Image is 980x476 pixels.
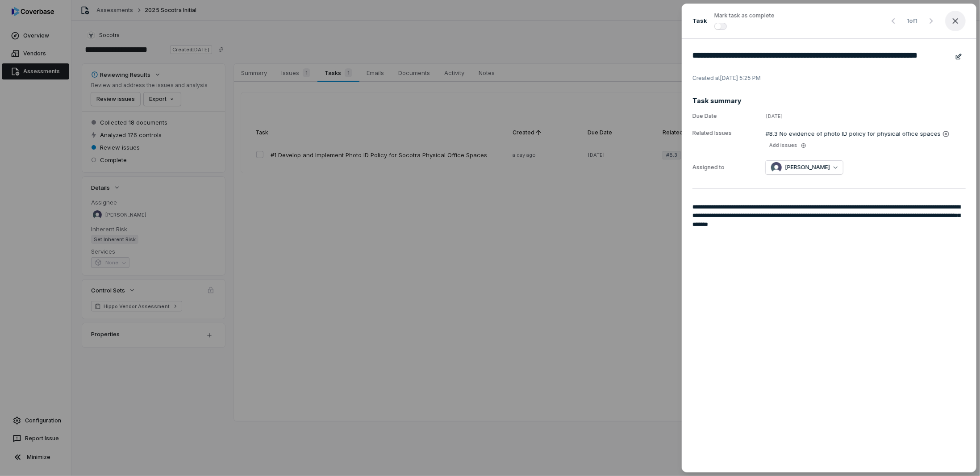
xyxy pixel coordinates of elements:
[692,129,755,137] label: Related Issues
[692,96,966,105] span: Task summary
[766,129,941,138] span: #8.3 No evidence of photo ID policy for physical office spaces
[907,17,917,25] span: 1 of 1
[771,162,782,173] img: Maya Kutrowska avatar
[692,17,707,25] span: Task
[785,164,830,171] span: [PERSON_NAME]
[692,164,755,171] label: Assigned to
[714,12,775,19] span: Mark task as complete
[692,75,951,82] span: Created at [DATE] 5:25 PM
[766,140,810,151] button: Add issues
[692,113,755,120] label: Due Date
[766,113,783,120] span: [DATE]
